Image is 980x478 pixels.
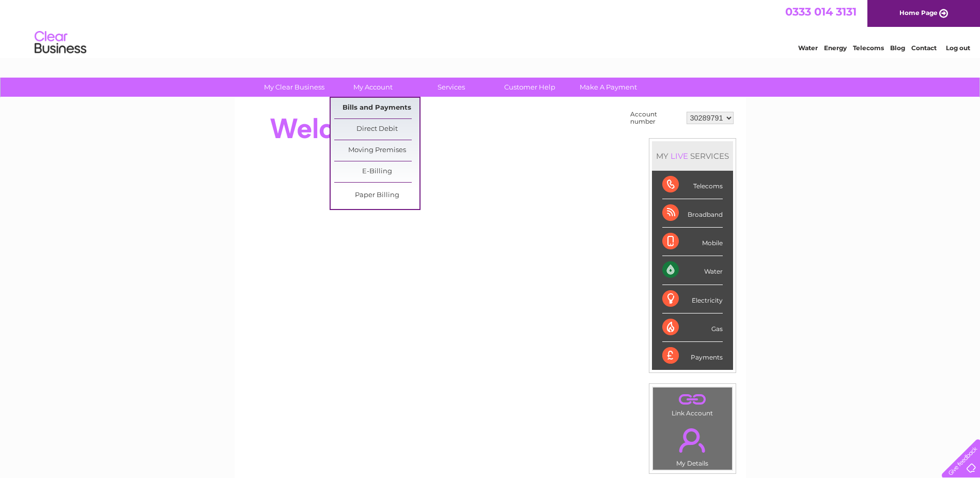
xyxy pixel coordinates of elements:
[566,78,651,97] a: Make A Payment
[656,390,729,408] a: .
[662,313,723,342] div: Gas
[656,422,729,458] a: .
[662,228,723,256] div: Mobile
[662,199,723,228] div: Broadband
[334,98,419,118] a: Bills and Payments
[334,185,419,206] a: Paper Billing
[487,78,572,97] a: Customer Help
[334,161,419,182] a: E-Billing
[662,171,723,199] div: Telecoms
[252,78,337,97] a: My Clear Business
[652,420,733,470] td: My Details
[628,108,684,128] td: Account number
[334,140,419,161] a: Moving Premises
[890,44,905,52] a: Blog
[246,6,735,50] div: Clear Business is a trading name of Verastar Limited (registered in [GEOGRAPHIC_DATA] No. 3667643...
[668,151,690,161] div: LIVE
[34,27,87,58] img: logo.png
[330,78,415,97] a: My Account
[334,119,419,140] a: Direct Debit
[946,44,970,52] a: Log out
[824,44,847,52] a: Energy
[662,342,723,370] div: Payments
[785,5,857,18] a: 0333 014 3131
[853,44,884,52] a: Telecoms
[652,141,733,171] div: MY SERVICES
[409,78,494,97] a: Services
[798,44,818,52] a: Water
[662,256,723,285] div: Water
[652,387,733,420] td: Link Account
[911,44,937,52] a: Contact
[662,285,723,313] div: Electricity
